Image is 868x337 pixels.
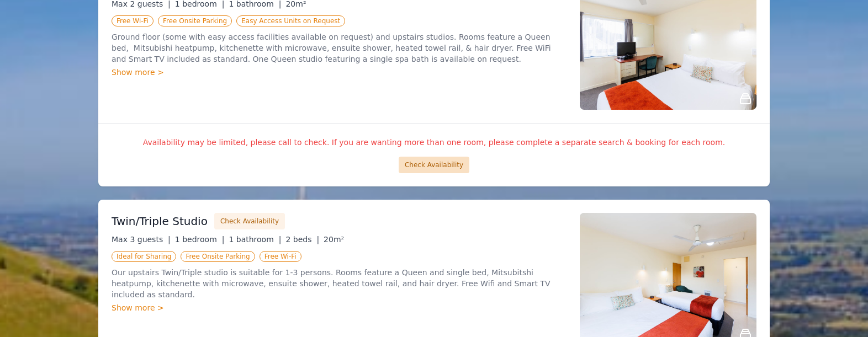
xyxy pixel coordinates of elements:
p: Availability may be limited, please call to check. If you are wanting more than one room, please ... [112,137,756,148]
span: Free Onsite Parking [158,15,232,26]
div: Show more > [112,67,567,78]
span: Ideal for Sharing [112,251,176,262]
span: 1 bathroom | [229,235,281,244]
button: Check Availability [399,157,469,173]
span: Easy Access Units on Request [236,15,345,26]
button: Check Availability [214,213,285,229]
span: Free Onsite Parking [181,251,255,262]
span: 20m² [324,235,344,244]
span: Free Wi-Fi [112,15,154,26]
h3: Twin/Triple Studio [112,213,208,229]
span: 1 bedroom | [175,235,225,244]
p: Our upstairs Twin/Triple studio is suitable for 1-3 persons. Rooms feature a Queen and single bed... [112,267,567,300]
div: Show more > [112,302,567,313]
span: 2 beds | [285,235,319,244]
span: Free Wi-Fi [260,251,301,262]
span: Max 3 guests | [112,235,171,244]
p: Ground floor (some with easy access facilities available on request) and upstairs studios. Rooms ... [112,31,567,65]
